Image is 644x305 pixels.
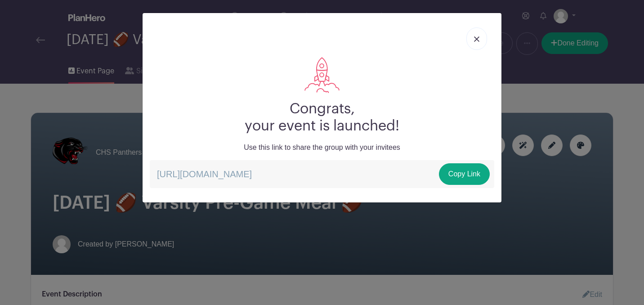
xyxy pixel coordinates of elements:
img: rocket-da9a8572226980f26bfc5974814f0c2ee1a6ab50d376292718498fe37755c64b.svg [304,57,340,93]
p: Use this link to share the group with your invitees [150,142,494,153]
img: close_button-5f87c8562297e5c2d7936805f587ecaba9071eb48480494691a3f1689db116b3.svg [474,36,479,42]
h2: Congrats, your event is launched! [150,100,494,135]
a: Copy Link [439,163,490,185]
p: [URL][DOMAIN_NAME] [150,160,494,188]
